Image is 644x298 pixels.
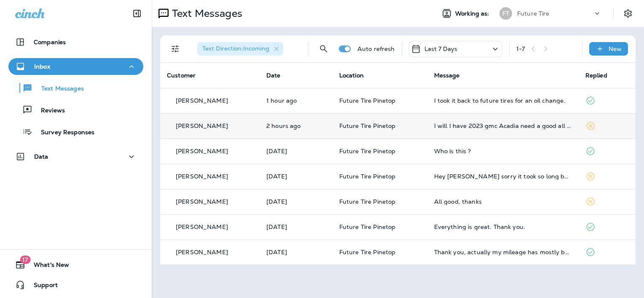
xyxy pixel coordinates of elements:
[20,255,30,264] span: 17
[8,148,143,165] button: Data
[517,10,550,17] p: Future Tire
[434,249,572,255] div: Thank you, actually my mileage has mostly been locally lately and I'm out on of town; car parked ...
[8,277,143,293] button: Support
[125,5,149,22] button: Collapse Sidebar
[8,34,143,51] button: Companies
[202,45,269,52] span: Text Direction : Incoming
[516,45,525,52] div: 1 - 7
[434,198,572,205] div: All good, thanks
[499,7,512,20] div: FT
[434,122,572,129] div: I will I have 2023 gmc Acadia need a good all around tire 50000 miles or more I going to Oklahoma...
[266,249,326,255] p: Sep 8, 2025 09:49 AM
[176,173,228,180] p: [PERSON_NAME]
[266,198,326,205] p: Sep 10, 2025 09:43 AM
[32,129,94,137] p: Survey Responses
[8,256,143,273] button: 17What's New
[620,6,636,21] button: Settings
[34,153,48,160] p: Data
[34,39,66,45] p: Companies
[339,72,364,79] span: Location
[357,45,395,52] p: Auto refresh
[455,10,491,17] span: Working as:
[8,101,143,119] button: Reviews
[609,45,622,52] p: New
[8,58,143,75] button: Inbox
[315,40,332,57] button: Search Messages
[434,223,572,230] div: Everything is great. Thank you.
[266,72,281,79] span: Date
[167,40,184,57] button: Filters
[434,97,572,104] div: I took it back to future tires for an oil change.
[339,248,396,256] span: Future Tire Pinetop
[34,63,50,70] p: Inbox
[339,223,396,231] span: Future Tire Pinetop
[424,45,458,52] p: Last 7 Days
[266,173,326,180] p: Sep 12, 2025 12:10 PM
[176,122,228,129] p: [PERSON_NAME]
[339,198,396,205] span: Future Tire Pinetop
[167,72,196,79] span: Customer
[266,97,326,104] p: Sep 16, 2025 09:38 AM
[8,123,143,141] button: Survey Responses
[585,72,607,79] span: Replied
[176,223,228,230] p: [PERSON_NAME]
[25,282,58,292] span: Support
[339,173,396,180] span: Future Tire Pinetop
[197,42,283,56] div: Text Direction:Incoming
[339,97,396,104] span: Future Tire Pinetop
[434,148,572,154] div: Who is this ?
[25,261,69,271] span: What's New
[176,249,228,255] p: [PERSON_NAME]
[266,122,326,129] p: Sep 16, 2025 08:45 AM
[339,122,396,130] span: Future Tire Pinetop
[8,79,143,97] button: Text Messages
[169,7,242,20] p: Text Messages
[266,223,326,230] p: Sep 10, 2025 08:04 AM
[176,97,228,104] p: [PERSON_NAME]
[266,148,326,154] p: Sep 13, 2025 04:02 PM
[434,173,572,180] div: Hey Rex sorry it took so long but I emailed you those pictures.
[339,147,396,155] span: Future Tire Pinetop
[434,72,460,79] span: Message
[32,107,65,115] p: Reviews
[176,148,228,154] p: [PERSON_NAME]
[33,85,84,93] p: Text Messages
[176,198,228,205] p: [PERSON_NAME]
